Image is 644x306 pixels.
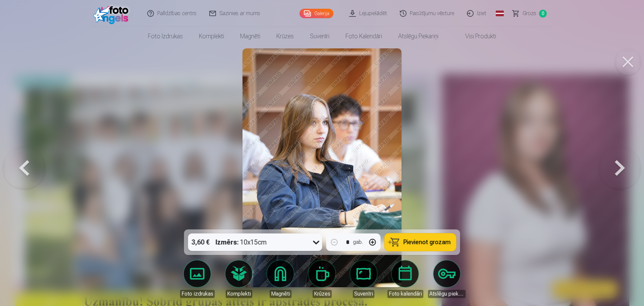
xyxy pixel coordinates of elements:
[220,260,258,298] a: Komplekti
[188,233,213,251] div: 3,60 €
[385,233,456,251] button: Pievienot grozam
[216,237,239,247] strong: Izmērs :
[232,27,268,46] a: Magnēti
[353,238,363,246] div: gab.
[313,290,332,298] div: Krūzes
[390,27,446,46] a: Atslēgu piekariņi
[270,290,291,298] div: Magnēti
[446,27,504,46] a: Visi produkti
[262,260,299,298] a: Magnēti
[191,27,232,46] a: Komplekti
[539,10,547,17] span: 0
[345,260,382,298] a: Suvenīri
[180,290,215,298] div: Foto izdrukas
[428,290,466,298] div: Atslēgu piekariņi
[337,27,390,46] a: Foto kalendāri
[268,27,302,46] a: Krūzes
[387,290,423,298] div: Foto kalendāri
[523,9,536,17] span: Grozs
[428,260,466,298] a: Atslēgu piekariņi
[386,260,424,298] a: Foto kalendāri
[404,239,451,245] span: Pievienot grozam
[353,290,374,298] div: Suvenīri
[93,3,132,24] img: /fa1
[300,9,333,18] a: Galerija
[178,260,216,298] a: Foto izdrukas
[302,27,337,46] a: Suvenīri
[226,290,252,298] div: Komplekti
[140,27,191,46] a: Foto izdrukas
[303,260,341,298] a: Krūzes
[216,233,267,251] div: 10x15cm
